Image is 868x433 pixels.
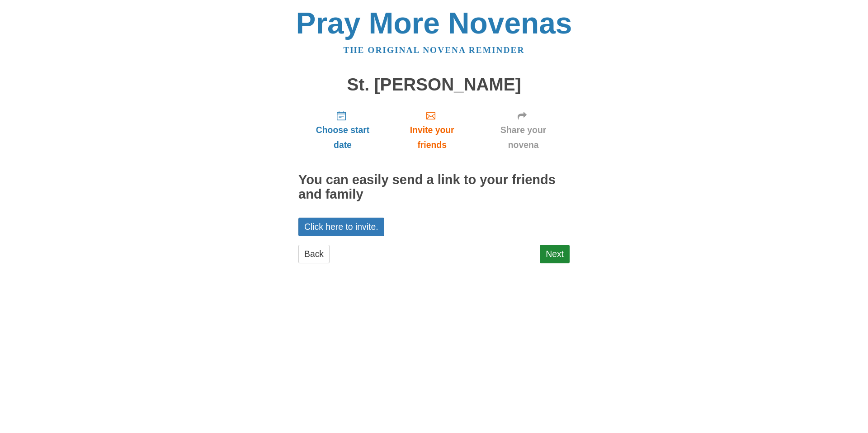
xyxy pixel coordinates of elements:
[298,245,330,263] a: Back
[298,173,570,202] h2: You can easily send a link to your friends and family
[396,123,468,152] span: Invite your friends
[298,103,387,157] a: Choose start date
[298,218,384,236] a: Click here to invite.
[540,245,570,263] a: Next
[307,123,378,152] span: Choose start date
[298,75,570,95] h1: St. [PERSON_NAME]
[344,45,525,55] a: The original novena reminder
[477,103,570,157] a: Share your novena
[387,103,477,157] a: Invite your friends
[296,6,572,40] a: Pray More Novenas
[486,123,561,152] span: Share your novena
